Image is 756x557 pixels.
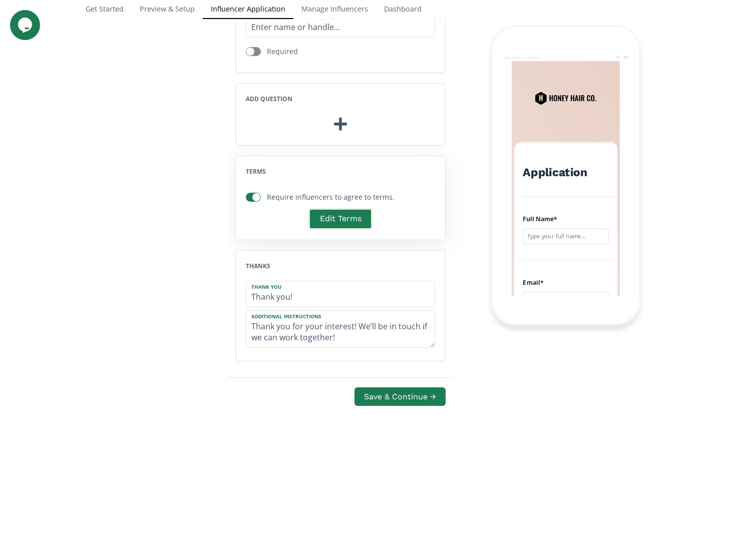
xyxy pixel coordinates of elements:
[523,214,608,225] h4: Full Name *
[267,47,298,57] div: Required
[267,192,395,202] div: Require influencers to agree to terms.
[246,167,266,176] span: Terms
[246,311,435,348] textarea: Thank you for your interest! We’ll be in touch if we can work together!
[534,83,598,115] img: QrgWYwbcqp6j
[246,95,292,103] span: add question
[246,262,270,270] span: thanks
[523,277,608,288] h4: Email *
[246,311,425,320] label: Additional Instructions
[354,387,446,406] button: Save & Continue →
[523,292,608,308] input: name@example.com
[523,229,608,244] input: Type your full name...
[308,208,372,230] button: Edit Terms
[523,165,608,181] h2: Application
[503,55,539,60] div: Influencer's Phone
[10,10,42,40] iframe: chat widget
[246,281,425,290] label: Thank you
